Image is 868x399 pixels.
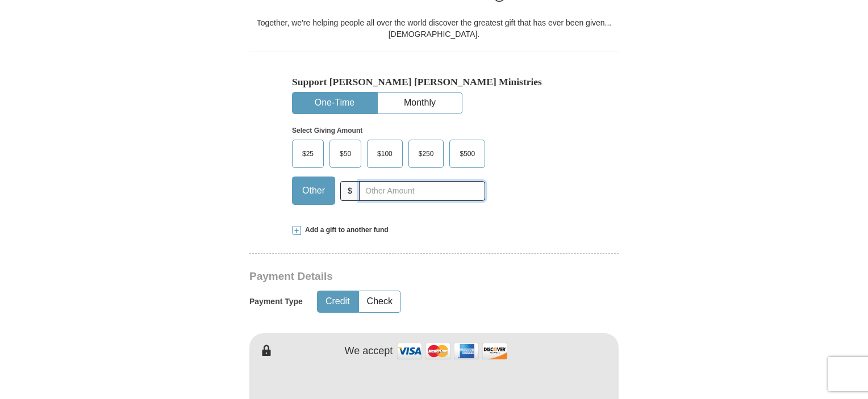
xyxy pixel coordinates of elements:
img: credit cards accepted [395,339,509,363]
input: Other Amount [359,181,485,201]
h4: We accept [345,345,393,358]
h5: Support [PERSON_NAME] [PERSON_NAME] Ministries [292,76,576,88]
span: $500 [454,145,481,162]
span: Other [297,182,331,199]
span: Add a gift to another fund [301,225,389,235]
span: $250 [413,145,440,162]
button: Monthly [378,93,462,114]
span: $50 [334,145,357,162]
button: Check [359,291,400,312]
div: Together, we're helping people all over the world discover the greatest gift that has ever been g... [249,17,619,40]
button: One-Time [293,93,377,114]
strong: Select Giving Amount [292,127,362,135]
span: $25 [297,145,319,162]
span: $100 [372,145,398,162]
h3: Payment Details [249,270,539,283]
span: $ [340,181,360,201]
h5: Payment Type [249,297,303,306]
button: Credit [318,291,358,312]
